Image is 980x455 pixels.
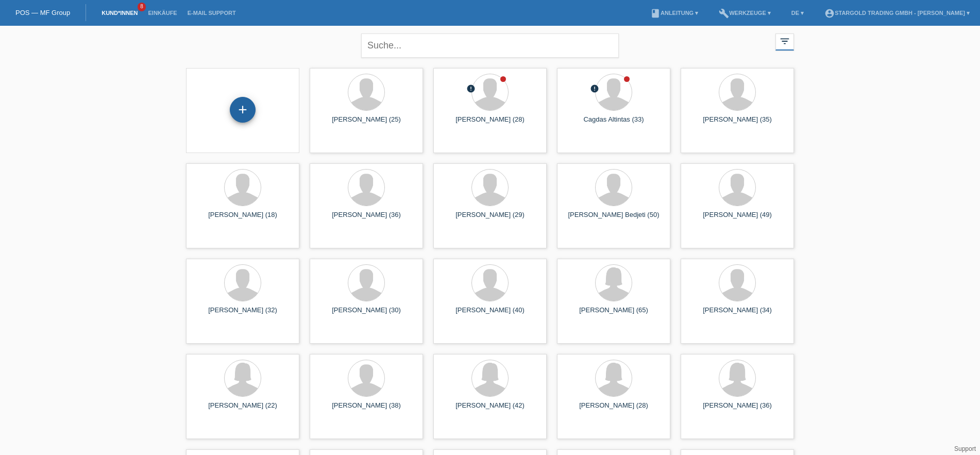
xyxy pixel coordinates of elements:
a: bookAnleitung ▾ [645,10,703,16]
a: buildWerkzeuge ▾ [714,10,776,16]
div: [PERSON_NAME] (29) [442,211,538,227]
i: book [650,8,661,19]
div: [PERSON_NAME] (28) [565,401,662,418]
div: [PERSON_NAME] (49) [689,211,786,227]
i: filter_list [779,36,790,47]
a: account_circleStargold Trading GmbH - [PERSON_NAME] ▾ [819,10,975,16]
a: E-Mail Support [182,10,241,16]
a: DE ▾ [786,10,809,16]
div: [PERSON_NAME] (34) [689,306,786,323]
input: Suche... [361,33,619,58]
div: Unbestätigt, in Bearbeitung [466,84,476,95]
div: [PERSON_NAME] (40) [442,306,538,323]
div: [PERSON_NAME] (18) [194,211,291,227]
div: [PERSON_NAME] (36) [689,401,786,418]
div: [PERSON_NAME] (36) [318,211,415,227]
div: [PERSON_NAME] (30) [318,306,415,323]
div: Cagdas Altintas (33) [565,115,662,132]
a: Support [954,445,976,452]
div: [PERSON_NAME] (32) [194,306,291,323]
div: [PERSON_NAME] Bedjeti (50) [565,211,662,227]
div: Kund*in hinzufügen [230,101,255,119]
div: [PERSON_NAME] (42) [442,401,538,418]
div: [PERSON_NAME] (35) [689,115,786,132]
div: [PERSON_NAME] (38) [318,401,415,418]
i: error [590,84,599,93]
span: 8 [138,3,146,11]
i: account_circle [824,8,835,19]
div: [PERSON_NAME] (28) [442,115,538,132]
div: [PERSON_NAME] (25) [318,115,415,132]
a: Einkäufe [143,10,182,16]
a: POS — MF Group [15,9,70,16]
div: [PERSON_NAME] (22) [194,401,291,418]
div: [PERSON_NAME] (65) [565,306,662,323]
div: Unbestätigt, in Bearbeitung [590,84,599,95]
i: build [719,8,729,19]
i: error [466,84,476,93]
a: Kund*innen [96,10,143,16]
